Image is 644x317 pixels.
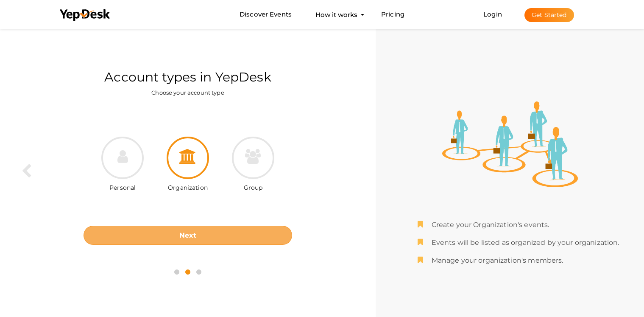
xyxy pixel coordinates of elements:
[240,7,292,22] a: Discover Events
[104,68,271,87] label: Account types in YepDesk
[90,137,155,194] div: Personal account
[483,10,502,18] a: Login
[84,226,292,245] button: Next
[418,238,619,248] li: Events will be listed as organized by your organization.
[155,137,220,194] div: Organization account
[151,89,224,97] label: Choose your account type
[109,179,136,192] label: Personal
[442,101,578,187] img: org-illustration.png
[418,256,619,266] li: Manage your organization's members.
[220,137,286,194] div: Group account
[313,7,360,22] button: How it works
[381,7,404,22] a: Pricing
[168,179,208,192] label: Organization
[418,220,619,230] li: Create your Organization's events.
[179,231,197,239] b: Next
[524,8,574,22] button: Get Started
[244,179,263,192] label: Group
